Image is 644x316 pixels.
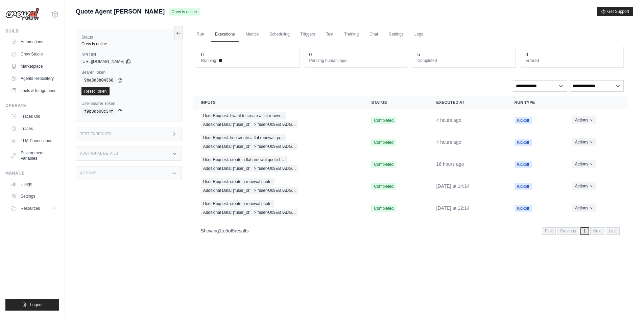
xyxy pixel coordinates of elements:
[8,123,59,134] a: Traces
[371,161,396,168] span: Completed
[580,227,589,235] span: 1
[417,51,420,58] div: 5
[572,138,596,146] button: Actions for execution
[8,111,59,122] a: Traces Old
[525,58,619,63] dt: Errored
[193,222,628,239] nav: Pagination
[515,139,532,146] span: Kickoff
[363,96,428,109] th: Status
[8,49,59,60] a: Crew Studio
[436,205,470,211] time: September 25, 2025 at 12:14 PDT
[606,227,620,235] span: Last
[436,183,470,189] time: September 25, 2025 at 14:14 PDT
[340,27,363,42] a: Training
[242,27,263,42] a: Metrics
[81,76,116,85] code: 9ba3d3b04368
[232,228,235,233] span: 5
[5,8,39,21] img: Logo
[371,183,396,190] span: Completed
[30,302,43,308] span: Logout
[211,27,239,42] a: Executions
[572,116,596,124] button: Actions for execution
[201,200,355,216] a: View execution details for User Request
[80,171,96,175] h3: Actions
[371,139,396,146] span: Completed
[81,41,176,47] div: Crew is online
[506,96,564,109] th: Run Type
[81,70,176,75] label: Bearer Token
[201,165,299,172] span: Additional Data: {"user_id" => "user-U09EBTADG…
[5,299,59,311] button: Logout
[525,51,528,58] div: 0
[8,61,59,72] a: Marketplace
[309,51,312,58] div: 0
[81,52,176,58] label: API URL
[80,152,118,156] h3: Additional Details
[8,179,59,189] a: Usage
[201,121,299,128] span: Additional Data: {"user_id" => "user-U09EBTADG…
[201,200,274,207] span: User Request: create a renewal quote
[81,59,124,64] span: [URL][DOMAIN_NAME]
[572,204,596,212] button: Actions for execution
[385,27,407,42] a: Settings
[81,87,110,95] a: Reset Token
[428,96,506,109] th: Executed at
[515,205,532,212] span: Kickoff
[80,132,112,136] h3: Test Endpoints
[201,209,299,216] span: Additional Data: {"user_id" => "user-U09EBTADG…
[5,103,59,108] div: Operate
[8,73,59,84] a: Agents Repository
[81,108,116,116] code: f9b8db08c34f
[201,227,249,234] p: Showing to of results
[515,183,532,190] span: Kickoff
[8,191,59,202] a: Settings
[8,37,59,47] a: Automations
[610,284,644,316] iframe: Chat Widget
[8,148,59,164] a: Environment Variables
[309,58,403,63] dt: Pending human input
[8,203,59,214] button: Resources
[542,227,620,235] nav: Pagination
[201,187,299,194] span: Additional Data: {"user_id" => "user-U09EBTADG…
[193,96,363,109] th: Inputs
[542,227,556,235] span: First
[193,27,208,42] a: Run
[365,27,382,42] a: Chat
[201,156,355,172] a: View execution details for User Request
[201,134,286,141] span: User Request: fine create a flat renewal qu…
[21,206,40,211] span: Resources
[201,134,355,150] a: View execution details for User Request
[515,161,532,168] span: Kickoff
[371,117,396,124] span: Completed
[557,227,579,235] span: Previous
[81,101,176,106] label: User Bearer Token
[201,51,204,58] div: 0
[193,96,628,239] section: Crew executions table
[169,8,199,16] span: Crew is online
[5,171,59,176] div: Manage
[201,143,299,150] span: Additional Data: {"user_id" => "user-U09EBTADG…
[597,7,633,16] button: Get Support
[81,35,176,40] label: Status
[371,205,396,212] span: Completed
[436,117,461,123] time: September 26, 2025 at 14:13 PDT
[5,28,59,34] div: Build
[572,160,596,168] button: Actions for execution
[296,27,319,42] a: Triggers
[201,112,286,119] span: User Request: I want to create a flat renew…
[8,135,59,146] a: LLM Connections
[219,228,222,233] span: 1
[225,228,228,233] span: 5
[436,139,461,145] time: September 26, 2025 at 13:30 PDT
[590,227,605,235] span: Next
[8,85,59,96] a: Tools & Integrations
[201,178,274,185] span: User Request: create a renewal quote
[417,58,511,63] dt: Completed
[322,27,337,42] a: Test
[201,156,287,163] span: User Request: create a flat renewal quote f…
[410,27,427,42] a: Logs
[515,117,532,124] span: Kickoff
[76,7,165,16] span: Quote Agent [PERSON_NAME]
[201,112,355,128] a: View execution details for User Request
[572,182,596,190] button: Actions for execution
